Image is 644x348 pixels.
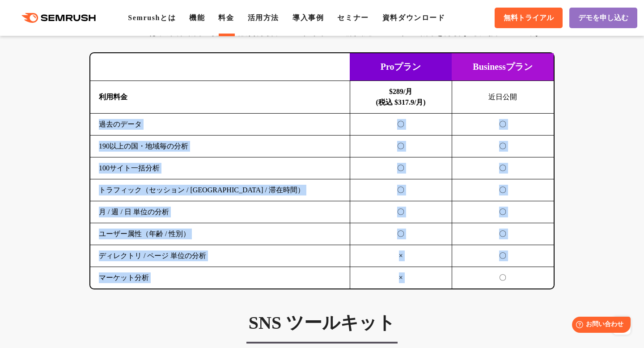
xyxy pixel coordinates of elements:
[90,157,350,179] td: 100サイト一括分析
[452,114,554,136] td: 〇
[248,14,279,21] a: 活用方法
[452,81,554,114] td: 近日公開
[350,201,452,223] td: 〇
[90,267,350,289] td: マーケット分析
[89,312,555,334] h3: SNS ツールキット
[504,13,554,23] span: 無料トライアル
[495,8,563,28] a: 無料トライアル
[452,267,554,289] td: 〇
[189,14,205,21] a: 機能
[350,157,452,179] td: 〇
[90,223,350,245] td: ユーザー属性（年齢 / 性別）
[376,88,426,106] b: $289/月 (税込 $317.9/月)
[452,136,554,157] td: 〇
[452,157,554,179] td: 〇
[350,136,452,157] td: 〇
[452,201,554,223] td: 〇
[350,179,452,201] td: 〇
[564,313,634,338] iframe: Help widget launcher
[90,245,350,267] td: ディレクトリ / ページ 単位の分析
[452,223,554,245] td: 〇
[350,114,452,136] td: 〇
[128,14,176,21] a: Semrushとは
[218,14,234,21] a: 料金
[90,201,350,223] td: 月 / 週 / 日 単位の分析
[90,114,350,136] td: 過去のデータ
[350,223,452,245] td: 〇
[337,14,369,21] a: セミナー
[569,8,637,28] a: デモを申し込む
[90,179,350,201] td: トラフィック（セッション / [GEOGRAPHIC_DATA] / 滞在時間）
[578,13,628,23] span: デモを申し込む
[452,179,554,201] td: 〇
[350,245,452,267] td: ×
[99,93,127,101] b: 利用料金
[452,245,554,267] td: 〇
[350,267,452,289] td: ×
[350,53,452,81] td: Proプラン
[452,53,554,81] td: Businessプラン
[382,14,445,21] a: 資料ダウンロード
[292,14,324,21] a: 導入事例
[90,136,350,157] td: 190以上の国・地域毎の分析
